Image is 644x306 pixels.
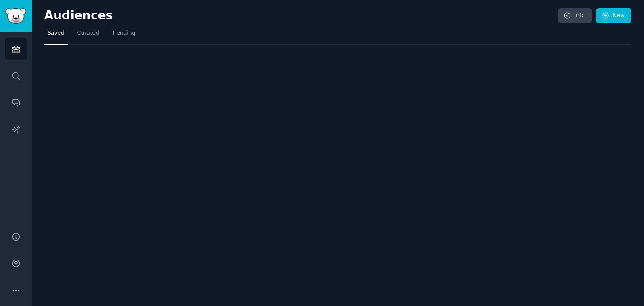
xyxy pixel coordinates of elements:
a: Trending [109,26,138,45]
h2: Audiences [44,9,558,23]
a: New [596,8,631,23]
a: Curated [74,26,102,45]
img: GummySearch logo [5,8,26,24]
a: Info [558,8,592,23]
a: Saved [44,26,68,45]
span: Saved [47,29,64,37]
span: Trending [112,29,135,37]
span: Curated [77,29,99,37]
